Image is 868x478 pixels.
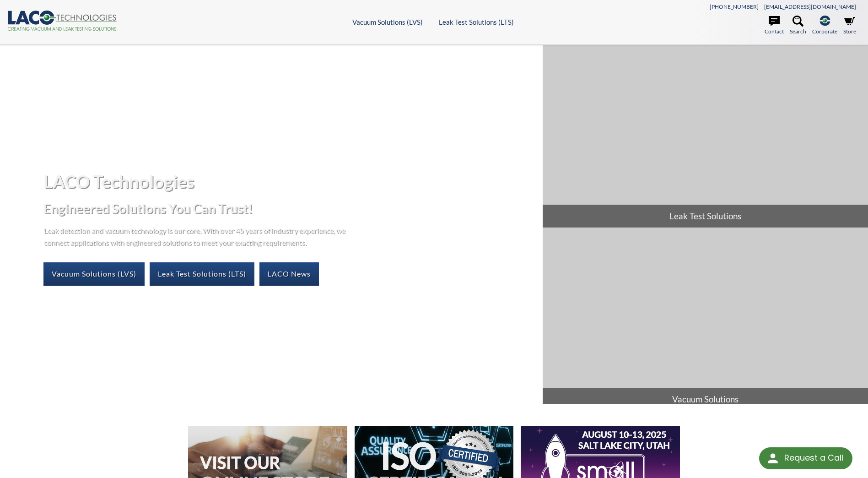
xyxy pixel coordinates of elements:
[843,16,856,36] a: Store
[543,388,868,411] span: Vacuum Solutions
[764,3,856,10] a: [EMAIL_ADDRESS][DOMAIN_NAME]
[790,16,806,36] a: Search
[259,262,319,285] a: LACO News
[43,262,145,285] a: Vacuum Solutions (LVS)
[543,205,868,228] span: Leak Test Solutions
[439,18,514,26] a: Leak Test Solutions (LTS)
[150,262,254,285] a: Leak Test Solutions (LTS)
[765,16,784,36] a: Contact
[766,451,780,466] img: round button
[43,170,535,193] h1: LACO Technologies
[543,45,868,228] a: Leak Test Solutions
[759,447,852,469] div: Request a Call
[352,18,423,26] a: Vacuum Solutions (LVS)
[543,228,868,411] a: Vacuum Solutions
[43,224,350,248] p: Leak detection and vacuum technology is our core. With over 45 years of industry experience, we c...
[812,27,837,36] span: Corporate
[710,3,759,10] a: [PHONE_NUMBER]
[43,200,535,217] h2: Engineered Solutions You Can Trust!
[784,447,843,468] div: Request a Call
